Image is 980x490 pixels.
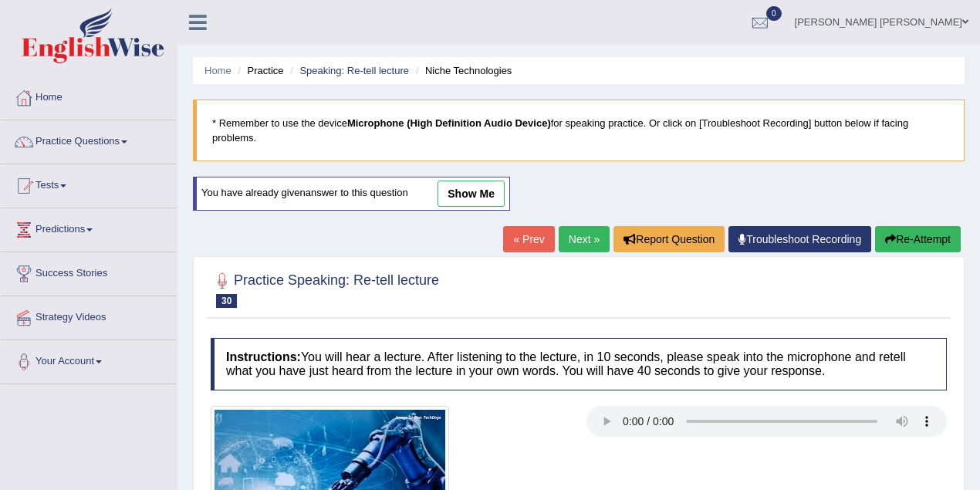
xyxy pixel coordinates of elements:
[766,6,782,21] span: 0
[1,208,177,247] a: Predictions
[559,226,610,252] a: Next »
[234,63,283,78] li: Practice
[1,296,177,335] a: Strategy Videos
[875,226,961,252] button: Re-Attempt
[216,294,237,308] span: 30
[347,117,551,129] b: Microphone (High Definition Audio Device)
[299,65,409,76] a: Speaking: Re-tell lecture
[204,65,231,76] a: Home
[1,252,177,291] a: Success Stories
[226,350,301,363] b: Instructions:
[1,120,177,159] a: Practice Questions
[193,100,965,161] blockquote: * Remember to use the device for speaking practice. Or click on [Troubleshoot Recording] button b...
[211,338,947,390] h4: You will hear a lecture. After listening to the lecture, in 10 seconds, please speak into the mic...
[613,226,725,252] button: Report Question
[1,76,177,115] a: Home
[438,181,505,207] a: show me
[193,177,510,211] div: You have already given answer to this question
[1,340,177,379] a: Your Account
[1,164,177,203] a: Tests
[412,63,512,78] li: Niche Technologies
[728,226,871,252] a: Troubleshoot Recording
[211,269,439,308] h2: Practice Speaking: Re-tell lecture
[503,226,554,252] a: « Prev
